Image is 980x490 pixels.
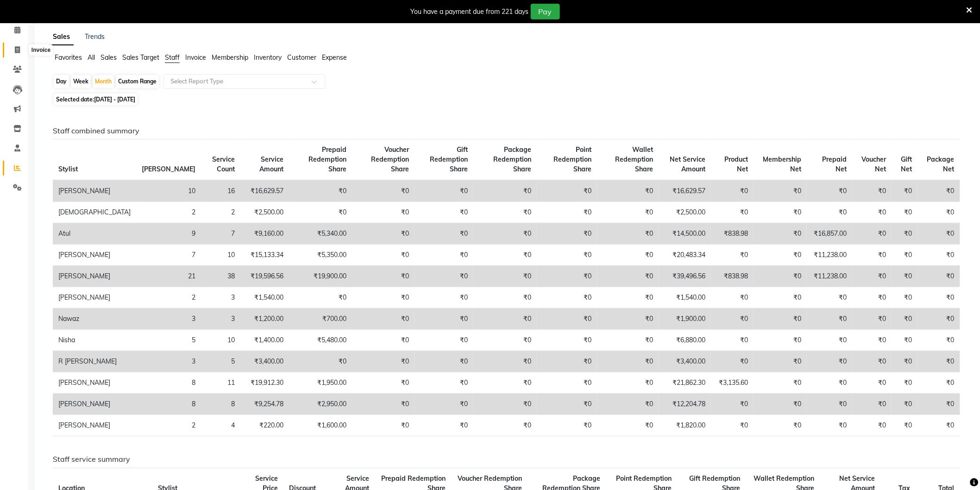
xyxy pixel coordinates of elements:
td: ₹0 [597,351,659,372]
td: ₹2,500.00 [659,202,711,223]
td: ₹0 [754,372,807,394]
td: ₹0 [415,245,473,266]
span: Voucher Redemption Share [371,145,409,173]
td: ₹0 [754,308,807,330]
td: ₹0 [597,330,659,351]
td: ₹5,480.00 [289,330,352,351]
td: ₹0 [711,202,754,223]
td: ₹0 [892,308,917,330]
td: ₹0 [892,266,917,287]
td: ₹11,238.00 [807,266,852,287]
td: ₹0 [473,415,537,436]
td: 2 [201,202,241,223]
td: 2 [136,287,201,308]
td: ₹0 [352,308,415,330]
td: ₹0 [597,223,659,245]
span: Gift Redemption Share [430,145,468,173]
td: ₹0 [711,308,754,330]
td: ₹0 [537,394,597,415]
td: ₹11,238.00 [807,245,852,266]
span: Invoice [185,53,206,62]
td: ₹0 [918,287,960,308]
td: 3 [136,308,201,330]
td: ₹0 [754,223,807,245]
td: ₹6,880.00 [659,330,711,351]
td: ₹0 [754,180,807,202]
td: ₹0 [597,372,659,394]
div: You have a payment due from 221 days [411,7,529,17]
div: Month [93,75,114,88]
td: ₹0 [918,180,960,202]
td: [PERSON_NAME] [53,180,136,202]
td: 3 [201,308,241,330]
span: Customer [287,53,316,62]
td: [PERSON_NAME] [53,287,136,308]
span: Voucher Net [861,155,886,173]
td: ₹0 [892,223,917,245]
span: Membership Net [763,155,801,173]
td: [DEMOGRAPHIC_DATA] [53,202,136,223]
td: ₹0 [415,415,473,436]
td: ₹0 [892,330,917,351]
td: ₹0 [807,372,852,394]
span: Package Redemption Share [493,145,531,173]
td: Atul [53,223,136,245]
td: ₹0 [807,202,852,223]
td: ₹0 [711,245,754,266]
div: Day [54,75,69,88]
td: ₹0 [473,351,537,372]
td: ₹0 [597,266,659,287]
span: Sales Target [122,53,159,62]
td: ₹14,500.00 [659,223,711,245]
td: ₹0 [352,202,415,223]
td: ₹0 [852,351,892,372]
td: ₹21,862.30 [659,372,711,394]
td: ₹0 [852,415,892,436]
td: ₹19,912.30 [241,372,289,394]
td: 8 [136,394,201,415]
span: All [88,53,95,62]
td: 10 [201,330,241,351]
td: 2 [136,202,201,223]
div: Custom Range [116,75,159,88]
td: ₹0 [537,351,597,372]
td: ₹0 [807,415,852,436]
td: ₹0 [918,351,960,372]
td: ₹0 [892,202,917,223]
button: Pay [531,4,560,19]
span: Prepaid Net [822,155,847,173]
span: Selected date: [54,94,138,105]
td: ₹0 [289,351,352,372]
td: ₹2,950.00 [289,394,352,415]
span: Service Amount [260,155,284,173]
td: Nisha [53,330,136,351]
td: ₹0 [918,202,960,223]
td: ₹1,900.00 [659,308,711,330]
a: Sales [49,29,74,45]
td: ₹0 [537,202,597,223]
td: ₹0 [473,202,537,223]
td: ₹0 [597,308,659,330]
td: ₹0 [473,308,537,330]
td: ₹0 [415,180,473,202]
td: ₹0 [892,415,917,436]
td: ₹9,160.00 [241,223,289,245]
td: ₹0 [415,351,473,372]
td: 5 [201,351,241,372]
td: ₹0 [892,180,917,202]
span: Inventory [254,53,282,62]
td: 8 [136,372,201,394]
span: Expense [322,53,347,62]
span: [DATE] - [DATE] [94,96,135,103]
td: ₹0 [754,415,807,436]
td: ₹0 [537,180,597,202]
td: ₹0 [852,202,892,223]
td: ₹0 [754,245,807,266]
td: ₹0 [892,394,917,415]
td: 2 [136,415,201,436]
td: ₹0 [597,180,659,202]
td: ₹0 [537,287,597,308]
span: Wallet Redemption Share [615,145,653,173]
td: [PERSON_NAME] [53,266,136,287]
td: ₹0 [352,351,415,372]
